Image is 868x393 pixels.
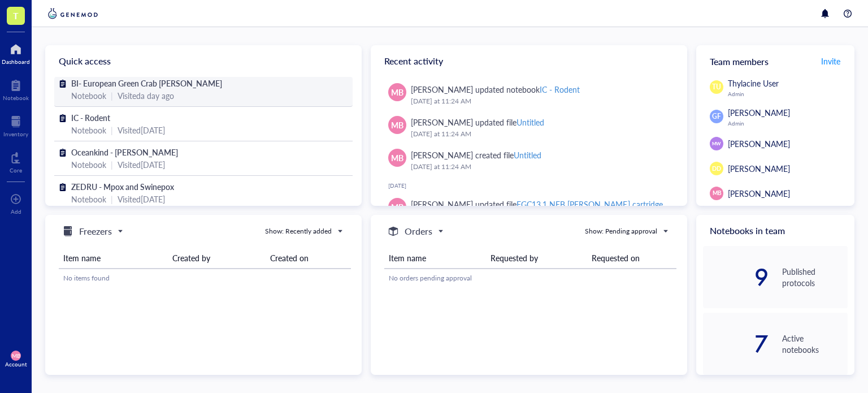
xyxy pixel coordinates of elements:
div: Visited [DATE] [118,193,165,205]
h5: Freezers [79,224,112,238]
th: Created on [266,248,351,269]
div: Dashboard [2,58,30,65]
span: Invite [821,55,840,67]
span: IC - Rodent [71,112,110,123]
span: TU [712,82,721,92]
div: Visited a day ago [118,89,174,102]
button: Invite [821,52,841,70]
span: Oceankind - [PERSON_NAME] [71,146,178,158]
a: Notebook [3,76,29,101]
div: Visited [DATE] [118,124,165,136]
span: [PERSON_NAME] [728,188,790,199]
div: Active notebooks [782,332,848,355]
div: Notebooks in team [696,215,854,247]
div: [PERSON_NAME] created file [411,149,541,161]
h5: Orders [405,224,432,238]
div: [PERSON_NAME] updated notebook [411,83,580,96]
div: Admin [728,90,848,97]
span: BI- European Green Crab [PERSON_NAME] [71,77,222,89]
div: Notebook [71,124,106,136]
div: Notebook [71,193,106,205]
div: Add [11,208,21,215]
span: MB [391,86,403,98]
img: genemod-logo [45,7,101,20]
div: No orders pending approval [389,273,672,283]
div: IC - Rodent [540,84,580,95]
div: Show: Recently added [265,226,332,236]
div: 9 [703,268,769,286]
th: Item name [384,248,486,269]
span: Thylacine User [728,77,779,89]
div: Core [10,167,22,174]
a: Core [10,149,22,174]
div: Inventory [3,131,28,137]
a: MB[PERSON_NAME] updated notebookIC - Rodent[DATE] at 11:24 AM [380,79,678,111]
th: Requested on [587,248,676,269]
div: Visited [DATE] [118,158,165,171]
div: [DATE] at 11:24 AM [411,161,669,172]
div: 7 [703,335,769,353]
span: T [13,8,19,23]
div: Notebook [71,158,106,171]
span: MB [391,152,403,164]
div: Untitled [514,149,541,161]
div: Notebook [71,89,106,102]
div: [DATE] at 11:24 AM [411,128,669,140]
div: Published protocols [782,266,848,288]
a: Inventory [3,113,28,137]
span: MB [12,352,20,359]
div: Show: Pending approval [585,226,657,236]
div: | [111,193,113,205]
span: GF [712,111,721,122]
div: No items found [63,273,346,283]
div: Recent activity [371,45,687,77]
div: Admin [728,120,848,127]
span: MB [712,189,721,197]
th: Created by [168,248,265,269]
span: [PERSON_NAME] [728,163,790,174]
span: MW [712,140,721,147]
div: Quick access [45,45,362,77]
div: | [111,124,113,136]
a: Dashboard [2,40,30,65]
span: ZEDRU - Mpox and Swinepox [71,181,174,192]
a: MB[PERSON_NAME] created fileUntitled[DATE] at 11:24 AM [380,144,678,177]
div: [DATE] at 11:24 AM [411,96,669,107]
div: | [111,89,113,102]
span: [PERSON_NAME] [728,138,790,149]
div: Untitled [517,116,544,128]
th: Item name [59,248,168,269]
div: Notebook [3,94,29,101]
div: [DATE] [388,182,678,189]
span: DD [712,164,721,173]
div: Team members [696,45,854,77]
div: [PERSON_NAME] updated file [411,116,544,128]
a: MB[PERSON_NAME] updated fileUntitled[DATE] at 11:24 AM [380,111,678,144]
th: Requested by [486,248,588,269]
span: [PERSON_NAME] [728,107,790,118]
div: Account [5,361,27,368]
span: MB [391,119,403,131]
div: | [111,158,113,171]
